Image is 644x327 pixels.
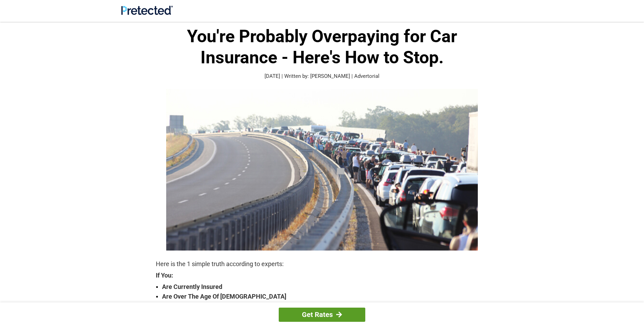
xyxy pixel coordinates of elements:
strong: If You: [156,272,488,279]
img: Site Logo [121,6,173,15]
a: Get Rates [279,308,365,322]
p: Here is the 1 simple truth according to experts: [156,259,488,269]
strong: Drive Less Than 50 Miles Per Day [162,301,488,311]
strong: Are Currently Insured [162,282,488,292]
strong: Are Over The Age Of [DEMOGRAPHIC_DATA] [162,292,488,301]
p: [DATE] | Written by: [PERSON_NAME] | Advertorial [156,72,488,80]
h1: You're Probably Overpaying for Car Insurance - Here's How to Stop. [156,26,488,68]
a: Site Logo [121,10,173,16]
